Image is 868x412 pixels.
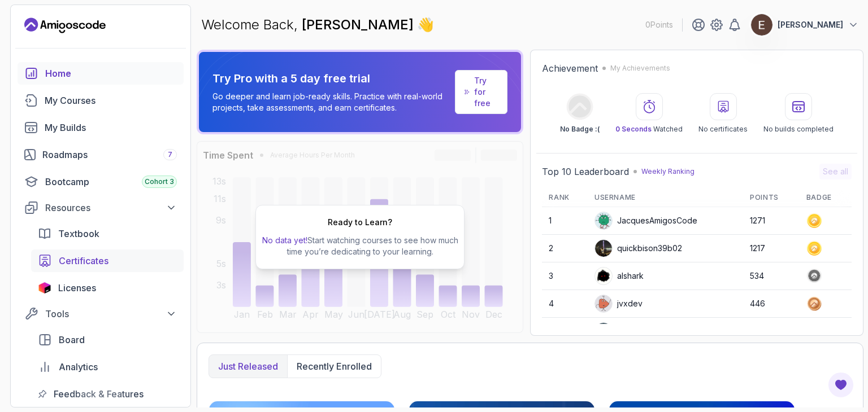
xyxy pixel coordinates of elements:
p: Just released [218,360,278,373]
p: My Achievements [610,64,670,73]
td: 4 [542,290,588,318]
button: Open Feedback Button [827,371,854,398]
span: Board [59,333,85,347]
button: See all [819,164,852,179]
img: default monster avatar [595,295,612,312]
a: feedback [31,383,184,405]
p: No certificates [698,125,748,134]
img: user profile image [595,268,612,284]
th: Username [588,189,743,207]
a: analytics [31,356,184,378]
div: alshark [594,267,644,285]
button: user profile image[PERSON_NAME] [750,14,859,36]
td: 3 [542,262,588,290]
a: roadmaps [18,143,184,166]
h2: Achievement [542,62,598,75]
td: 446 [743,290,800,318]
p: Try Pro with a 5 day free trial [212,71,450,86]
a: home [18,62,184,85]
img: user profile image [595,240,612,257]
div: quickbison39b02 [594,239,682,257]
div: jvxdev [594,295,643,313]
div: Bootcamp [45,175,177,189]
p: [PERSON_NAME] [778,19,843,30]
p: No Badge :( [560,125,600,134]
a: textbook [31,222,184,245]
span: Cohort 3 [145,177,174,186]
a: bootcamp [18,170,184,193]
span: 7 [168,150,172,159]
h2: Ready to Learn? [328,217,392,228]
span: 0 Seconds [615,125,652,133]
td: 2 [542,235,588,262]
th: Points [743,189,800,207]
div: Tools [45,307,177,321]
p: Welcome Back, [201,16,434,34]
a: courses [18,89,184,112]
div: Home [45,67,177,80]
th: Badge [800,189,852,207]
a: builds [18,116,184,139]
span: Analytics [59,360,98,374]
h2: Top 10 Leaderboard [542,165,629,178]
img: default monster avatar [595,212,612,229]
td: 442 [743,318,800,345]
span: [PERSON_NAME] [302,16,417,33]
div: Roadmaps [42,148,177,161]
img: jetbrains icon [38,282,51,293]
a: certificates [31,249,184,272]
p: Start watching courses to see how much time you’re dedicating to your learning. [261,235,459,257]
td: 1 [542,207,588,235]
div: JacquesAmigosCode [594,212,697,230]
span: No data yet! [262,235,307,245]
img: user profile image [595,323,612,340]
td: 1271 [743,207,800,235]
a: Try for free [455,70,507,114]
a: board [31,328,184,351]
p: Go deeper and learn job-ready skills. Practice with real-world projects, take assessments, and ea... [212,91,450,113]
button: Just released [209,355,287,378]
td: 1217 [743,235,800,262]
span: Textbook [58,227,99,240]
span: Licenses [58,281,96,295]
a: Try for free [474,75,498,109]
img: user profile image [751,14,772,36]
p: Watched [615,125,683,134]
th: Rank [542,189,588,207]
button: Tools [18,304,184,324]
a: Landing page [24,16,106,34]
p: No builds completed [763,125,834,134]
div: Resources [45,201,177,214]
span: Certificates [59,254,108,268]
a: licenses [31,277,184,299]
span: 👋 [415,14,438,37]
p: 0 Points [645,19,673,30]
button: Recently enrolled [287,355,381,378]
button: Resources [18,198,184,218]
div: My Builds [45,121,177,134]
td: 534 [743,262,800,290]
p: Weekly Ranking [641,167,695,176]
td: 5 [542,318,588,345]
span: Feedback & Features [54,387,144,401]
div: My Courses [45,94,177,107]
p: Recently enrolled [297,360,372,373]
div: Apply5489 [594,322,658,340]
